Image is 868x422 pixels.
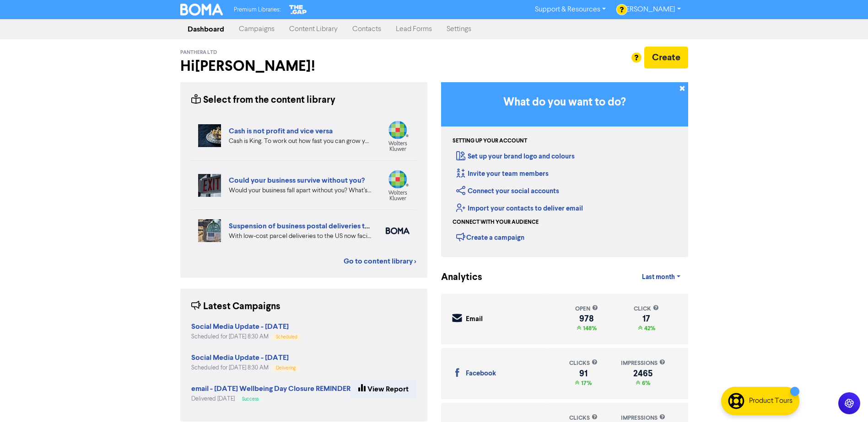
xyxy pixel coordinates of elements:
[388,20,439,38] a: Lead Forms
[191,395,350,403] div: Delivered [DATE]
[191,385,350,393] a: email - [DATE] Wellbeing Day Closure REMINDER
[276,366,296,370] span: Delivering
[386,227,410,234] img: boma
[466,314,483,325] div: Email
[613,2,688,17] a: [PERSON_NAME]
[180,4,223,16] img: BOMA Logo
[191,322,289,331] strong: Social Media Update - [DATE]
[640,380,650,387] span: 6%
[229,137,372,146] div: Cash is King. To work out how fast you can grow your business, you need to look at your projected...
[191,332,301,341] div: Scheduled for [DATE] 8:30 AM
[441,270,471,285] div: Analytics
[456,187,559,195] a: Connect your social accounts
[229,127,333,136] a: Cash is not profit and vice versa
[232,20,282,38] a: Campaigns
[466,369,496,379] div: Facebook
[642,325,655,332] span: 42%
[282,20,345,38] a: Content Library
[191,353,289,362] strong: Social Media Update - [DATE]
[456,152,575,161] a: Set up your brand logo and colours
[822,378,868,422] iframe: Chat Widget
[644,47,688,69] button: Create
[453,137,527,145] div: Setting up your account
[242,397,259,401] span: Success
[350,380,416,399] a: View Report
[581,325,597,332] span: 148%
[234,7,280,13] span: Premium Libraries:
[453,218,539,227] div: Connect with your audience
[276,335,297,339] span: Scheduled
[191,364,299,372] div: Scheduled for [DATE] 8:30 AM
[456,230,524,244] div: Create a campaign
[634,315,659,322] div: 17
[456,169,549,178] a: Invite your team members
[191,323,289,331] a: Social Media Update - [DATE]
[180,58,427,75] h2: Hi [PERSON_NAME] !
[575,315,598,322] div: 978
[229,186,372,195] div: Would your business fall apart without you? What’s your Plan B in case of accident, illness, or j...
[229,176,365,185] a: Could your business survive without you?
[180,20,232,38] a: Dashboard
[575,305,598,313] div: open
[579,380,592,387] span: 17%
[191,384,350,393] strong: email - [DATE] Wellbeing Day Closure REMINDER
[635,268,688,286] a: Last month
[634,305,659,313] div: click
[288,4,308,16] img: The Gap
[386,170,410,200] img: wolterskluwer
[456,204,583,213] a: Import your contacts to deliver email
[455,96,674,109] h3: What do you want to do?
[642,273,675,281] span: Last month
[569,370,598,377] div: 91
[621,370,665,377] div: 2465
[229,232,372,241] div: With low-cost parcel deliveries to the US now facing tariffs, many international postal services ...
[345,20,388,38] a: Contacts
[386,121,410,151] img: wolterskluwer
[528,2,613,17] a: Support & Resources
[441,82,688,257] div: Getting Started in BOMA
[621,359,665,368] div: impressions
[229,222,551,231] a: Suspension of business postal deliveries to the [GEOGRAPHIC_DATA]: what options do you have?
[180,49,217,56] span: Panthera Ltd
[569,359,598,368] div: clicks
[191,354,289,362] a: Social Media Update - [DATE]
[191,93,335,107] div: Select from the content library
[344,256,416,267] a: Go to content library >
[191,300,280,314] div: Latest Campaigns
[439,20,479,38] a: Settings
